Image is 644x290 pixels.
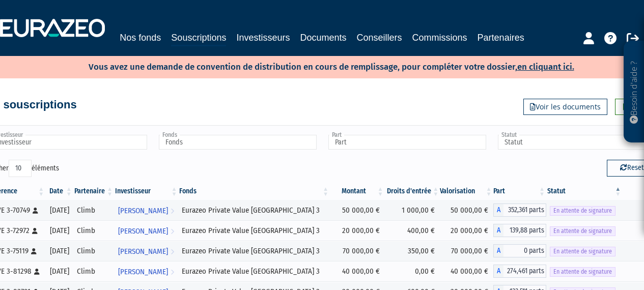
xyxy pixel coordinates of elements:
td: 70 000,00 € [440,241,493,261]
th: Fonds: activer pour trier la colonne par ordre croissant [178,183,330,200]
select: Afficheréléments [9,160,32,177]
td: 70 000,00 € [330,241,385,261]
span: [PERSON_NAME] [118,222,168,241]
a: Commissions [412,31,467,45]
div: A - Eurazeo Private Value Europe 3 [493,265,546,278]
span: En attente de signature [550,206,615,216]
a: en cliquant ici. [517,62,574,72]
th: Part: activer pour trier la colonne par ordre croissant [493,183,546,200]
td: Climb [73,200,114,220]
div: A - Eurazeo Private Value Europe 3 [493,244,546,257]
td: 1 000,00 € [385,200,440,220]
a: [PERSON_NAME] [114,220,178,241]
td: 20 000,00 € [330,220,385,241]
td: 20 000,00 € [440,220,493,241]
span: [PERSON_NAME] [118,242,168,261]
span: A [493,224,503,237]
td: 50 000,00 € [330,200,385,220]
td: 40 000,00 € [440,261,493,281]
span: A [493,204,503,217]
div: A - Eurazeo Private Value Europe 3 [493,224,546,237]
a: [PERSON_NAME] [114,241,178,261]
td: Climb [73,220,114,241]
a: Partenaires [478,31,524,45]
div: Eurazeo Private Value [GEOGRAPHIC_DATA] 3 [182,246,326,256]
th: Date: activer pour trier la colonne par ordre croissant [45,183,73,200]
td: 400,00 € [385,220,440,241]
i: Voir l'investisseur [171,263,174,281]
span: 274,461 parts [503,265,546,278]
span: A [493,265,503,278]
td: Climb [73,261,114,281]
a: Investisseurs [236,31,290,45]
a: [PERSON_NAME] [114,261,178,281]
p: Besoin d'aide ? [628,46,640,138]
div: [DATE] [49,266,69,277]
div: Eurazeo Private Value [GEOGRAPHIC_DATA] 3 [182,205,326,216]
div: [DATE] [49,246,69,256]
i: Voir l'investisseur [171,242,174,261]
p: Vous avez une demande de convention de distribution en cours de remplissage, pour compléter votre... [59,59,574,73]
div: [DATE] [49,205,69,216]
a: [PERSON_NAME] [114,200,178,220]
span: A [493,244,503,257]
span: 0 parts [503,244,546,257]
th: Valorisation: activer pour trier la colonne par ordre croissant [440,183,493,200]
span: [PERSON_NAME] [118,201,168,220]
div: Eurazeo Private Value [GEOGRAPHIC_DATA] 3 [182,266,326,277]
i: Voir l'investisseur [171,222,174,241]
i: [Français] Personne physique [34,269,40,275]
span: En attente de signature [550,247,615,256]
td: 0,00 € [385,261,440,281]
span: 352,361 parts [503,204,546,217]
th: Montant: activer pour trier la colonne par ordre croissant [330,183,385,200]
span: [PERSON_NAME] [118,263,168,281]
span: En attente de signature [550,226,615,236]
i: Voir l'investisseur [171,201,174,220]
th: Statut : activer pour trier la colonne par ordre d&eacute;croissant [546,183,622,200]
a: Souscriptions [171,31,226,46]
th: Partenaire: activer pour trier la colonne par ordre croissant [73,183,114,200]
a: Documents [300,31,346,45]
a: Voir les documents [523,99,607,115]
span: 139,88 parts [503,224,546,237]
div: [DATE] [49,225,69,236]
th: Investisseur: activer pour trier la colonne par ordre croissant [114,183,178,200]
i: [Français] Personne physique [31,248,37,254]
td: 350,00 € [385,241,440,261]
div: Eurazeo Private Value [GEOGRAPHIC_DATA] 3 [182,225,326,236]
div: A - Eurazeo Private Value Europe 3 [493,204,546,217]
td: 40 000,00 € [330,261,385,281]
a: Conseillers [357,31,402,45]
th: Droits d'entrée: activer pour trier la colonne par ordre croissant [385,183,440,200]
i: [Français] Personne physique [32,228,38,234]
td: Climb [73,241,114,261]
a: Nos fonds [120,31,161,45]
span: En attente de signature [550,267,615,277]
i: [Français] Personne physique [33,208,38,214]
td: 50 000,00 € [440,200,493,220]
